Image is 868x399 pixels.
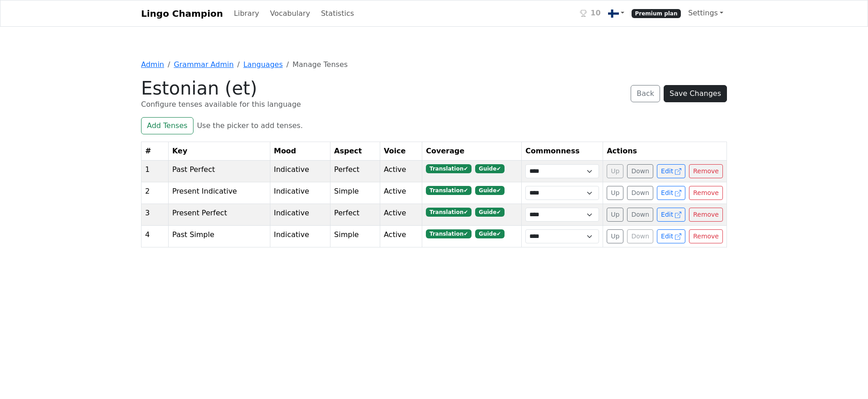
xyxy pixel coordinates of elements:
[270,161,330,182] td: Indicative
[426,208,472,217] span: Translation ✔
[475,208,505,217] span: Guide ✔
[607,208,623,222] button: Up
[142,161,169,182] td: 1
[330,161,380,182] td: Perfect
[627,164,653,178] button: Down
[330,182,380,204] td: Simple
[380,226,422,247] td: Active
[664,85,727,102] button: Save Changes
[689,208,723,222] button: Remove
[380,142,422,161] th: Voice
[522,142,603,161] th: Commonness
[142,182,169,204] td: 2
[169,204,270,226] td: Present Perfect
[270,142,330,161] th: Mood
[141,117,193,134] button: Add Tenses
[380,182,422,204] td: Active
[169,182,270,204] td: Present Indicative
[169,161,270,182] td: Past Perfect
[270,226,330,247] td: Indicative
[142,204,169,226] td: 3
[684,4,727,22] a: Settings
[270,182,330,204] td: Indicative
[266,5,314,23] a: Vocabulary
[142,226,169,247] td: 4
[197,121,303,130] span: Use the picker to add tenses.
[603,142,727,161] th: Actions
[607,186,623,200] button: Up
[141,5,223,23] a: Lingo Champion
[627,208,653,222] button: Down
[657,208,685,222] a: Edit
[243,60,283,69] a: Languages
[657,164,685,178] a: Edit
[141,77,301,99] h1: Estonian (et)
[475,186,505,195] span: Guide ✔
[627,186,653,200] button: Down
[590,8,600,19] span: 10
[330,204,380,226] td: Perfect
[657,229,685,243] a: Edit
[169,142,270,161] th: Key
[380,161,422,182] td: Active
[330,142,380,161] th: Aspect
[426,164,472,173] span: Translation ✔
[422,142,522,161] th: Coverage
[426,229,472,238] span: Translation ✔
[330,226,380,247] td: Simple
[689,164,723,178] button: Remove
[270,204,330,226] td: Indicative
[141,99,301,110] div: Configure tenses available for this language
[628,4,685,23] a: Premium plan
[426,186,472,195] span: Translation ✔
[689,186,723,200] button: Remove
[689,229,723,243] button: Remove
[283,59,348,70] li: Manage Tenses
[380,204,422,226] td: Active
[317,5,358,23] a: Statistics
[142,142,169,161] th: #
[631,85,660,102] button: Back
[174,60,233,69] a: Grammar Admin
[230,5,263,23] a: Library
[169,226,270,247] td: Past Simple
[141,59,727,70] nav: breadcrumb
[141,60,164,69] a: Admin
[475,229,505,238] span: Guide ✔
[632,9,681,18] span: Premium plan
[576,4,604,23] a: 10
[475,164,505,173] span: Guide ✔
[608,8,619,19] img: fi.svg
[657,186,685,200] a: Edit
[607,229,623,243] button: Up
